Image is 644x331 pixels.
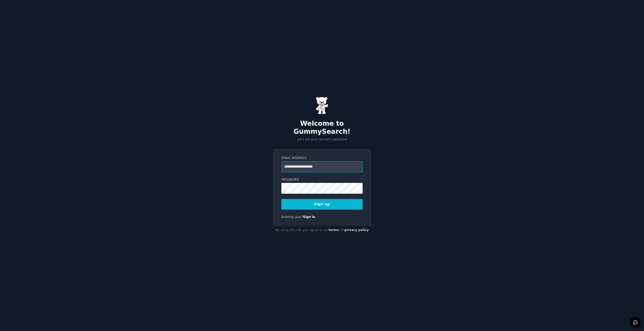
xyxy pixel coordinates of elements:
a: privacy policy [344,228,369,232]
div: By using this site you agree to our and [273,226,371,234]
a: terms [329,228,339,232]
span: Existing user? [281,215,303,219]
label: Password [281,178,363,182]
p: Let's set your account password [273,137,371,142]
a: Sign in [303,215,315,219]
img: Gummy Bear [316,97,328,114]
h2: Welcome to GummySearch! [273,120,371,136]
button: Sign up [281,199,363,210]
label: Email Address [281,156,363,160]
